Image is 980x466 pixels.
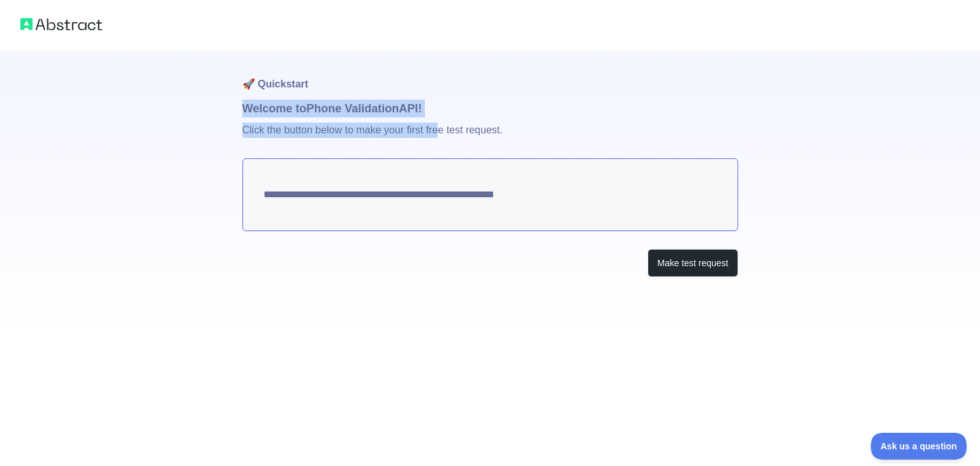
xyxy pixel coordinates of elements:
[242,51,738,100] h1: 🚀 Quickstart
[242,100,738,117] h1: Welcome to Phone Validation API!
[871,433,967,460] iframe: Toggle Customer Support
[20,15,102,33] img: Abstract logo
[648,249,738,278] button: Make test request
[242,117,738,158] p: Click the button below to make your first free test request.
